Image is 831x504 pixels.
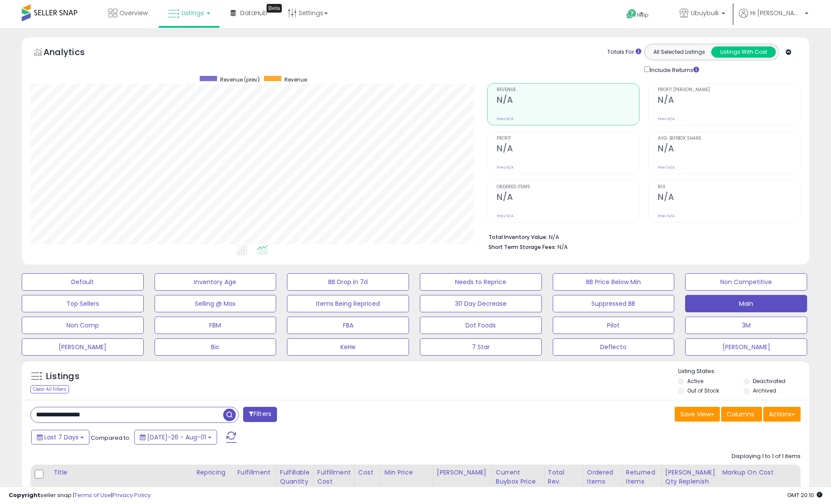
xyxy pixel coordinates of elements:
[155,338,277,356] button: Bic
[719,465,801,499] th: The percentage added to the cost of goods (COGS) that forms the calculator for Min & Max prices.
[553,317,675,334] button: Pilot
[497,213,514,219] small: Prev: N/A
[548,468,580,486] div: Total Rev.
[240,9,267,17] span: DataHub
[488,243,556,251] b: Short Term Storage Fees:
[385,468,429,477] div: Min Price
[626,9,637,20] i: Get Help
[497,192,639,204] h2: N/A
[46,370,79,383] h5: Listings
[658,88,800,92] span: Profit [PERSON_NAME]
[181,9,204,17] span: Listings
[658,185,800,190] span: ROI
[53,468,189,477] div: Title
[658,165,675,170] small: Prev: N/A
[497,165,514,170] small: Prev: N/A
[196,468,230,477] div: Repricing
[74,491,111,499] a: Terms of Use
[496,468,541,486] div: Current Buybox Price
[638,65,709,75] div: Include Returns
[553,295,675,312] button: Suppressed BB
[31,430,89,445] button: Last 7 Days
[43,46,102,60] h5: Analytics
[317,468,351,486] div: Fulfillment Cost
[147,433,206,442] span: [DATE]-26 - Aug-01
[685,317,807,334] button: 3M
[675,407,720,422] button: Save View
[753,377,785,385] label: Deactivated
[243,407,277,422] button: Filters
[22,338,144,356] button: [PERSON_NAME]
[739,9,808,28] a: Hi [PERSON_NAME]
[626,468,658,486] div: Returned Items
[22,273,144,291] button: Default
[155,317,277,334] button: FBM
[687,387,719,394] label: Out of Stock
[497,185,639,190] span: Ordered Items
[787,491,822,499] span: 2025-08-10 20:10 GMT
[284,76,307,83] span: Revenue
[553,273,675,291] button: BB Price Below Min
[497,144,639,155] h2: N/A
[665,468,715,486] div: [PERSON_NAME] Qty Replenish
[721,407,762,422] button: Columns
[607,48,641,56] div: Totals For
[732,452,801,461] div: Displaying 1 to 1 of 1 items
[497,136,639,141] span: Profit
[420,273,542,291] button: Needs to Reprice
[280,468,310,486] div: Fulfillable Quantity
[658,116,675,121] small: Prev: N/A
[658,136,800,141] span: Avg. Buybox Share
[112,491,151,499] a: Privacy Policy
[437,468,488,477] div: [PERSON_NAME]
[658,95,800,107] h2: N/A
[287,317,409,334] button: FBA
[358,468,377,477] div: Cost
[134,430,217,445] button: [DATE]-26 - Aug-01
[497,116,514,121] small: Prev: N/A
[267,4,282,13] div: Tooltip anchor
[488,231,794,242] li: N/A
[685,338,807,356] button: [PERSON_NAME]
[155,295,277,312] button: Selling @ Max
[44,433,79,442] span: Last 7 Days
[119,9,148,17] span: Overview
[220,76,260,83] span: Revenue (prev)
[287,338,409,356] button: KeHe
[287,273,409,291] button: BB Drop in 7d
[488,233,547,241] b: Total Inventory Value:
[420,338,542,356] button: 7 Star
[711,46,776,58] button: Listings With Cost
[647,46,712,58] button: All Selected Listings
[763,407,801,422] button: Actions
[722,468,797,477] div: Markup on Cost
[9,491,40,499] strong: Copyright
[658,213,675,219] small: Prev: N/A
[22,317,144,334] button: Non Comp
[727,410,754,419] span: Columns
[420,295,542,312] button: 30 Day Decrease
[91,434,131,442] span: Compared to:
[687,377,703,385] label: Active
[587,468,619,486] div: Ordered Items
[557,243,568,251] span: N/A
[30,385,69,393] div: Clear All Filters
[22,295,144,312] button: Top Sellers
[155,273,277,291] button: Inventory Age
[661,465,719,499] th: Please note that this number is a calculation based on your required days of coverage and your ve...
[553,338,675,356] button: Deflecto
[287,295,409,312] button: Items Being Repriced
[9,491,151,500] div: seller snap | |
[658,192,800,204] h2: N/A
[658,144,800,155] h2: N/A
[420,317,542,334] button: Dot Foods
[497,95,639,107] h2: N/A
[685,295,807,312] button: Main
[637,11,649,19] span: Help
[678,367,809,376] p: Listing States:
[497,88,639,92] span: Revenue
[691,9,719,17] span: Ubuybulk
[753,387,776,394] label: Archived
[685,273,807,291] button: Non Competitive
[620,2,666,28] a: Help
